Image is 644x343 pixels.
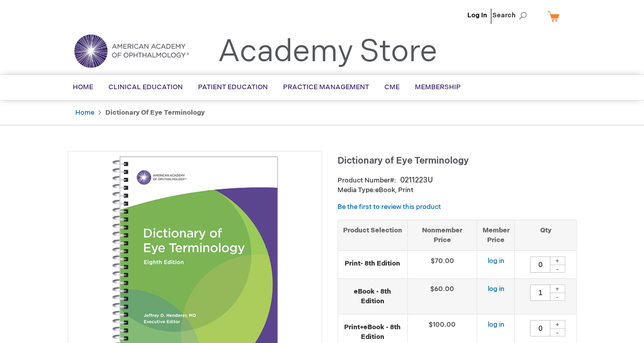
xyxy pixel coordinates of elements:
a: log in [487,257,504,265]
div: 0211223U [400,175,433,186]
strong: Product Number [338,176,396,184]
th: Member Price [477,220,515,250]
strong: Print- 8th Edition [343,259,402,269]
th: Qty [515,220,576,250]
div: - [550,265,565,273]
a: Academy Store [218,34,437,70]
span: Patient Education [198,83,268,91]
span: Search [492,5,531,25]
p: eBook, Print [338,186,577,195]
div: + [550,256,565,265]
span: Home [73,83,93,91]
strong: eBook - 8th Edition [343,287,402,306]
a: Be the first to review this product [338,203,441,211]
input: Qty [530,284,550,301]
div: + [550,320,565,329]
span: CME [384,83,400,91]
div: - [550,293,565,301]
td: $60.00 [407,279,477,314]
a: log in [487,321,504,329]
input: Qty [530,256,550,273]
input: Qty [530,320,550,336]
a: log in [487,285,504,293]
strong: Dictionary of Eye Terminology [105,109,205,117]
div: + [550,284,565,293]
a: Log In [467,11,487,19]
span: Practice Management [283,83,369,91]
span: Dictionary of Eye Terminology [338,155,469,166]
span: Membership [415,83,461,91]
td: $70.00 [407,251,477,279]
strong: Print+eBook - 8th Edition [343,323,402,341]
div: - [550,328,565,336]
th: Nonmember Price [407,220,477,250]
a: Home [75,109,94,117]
th: Product Selection [338,220,408,250]
span: Clinical Education [108,83,183,91]
strong: Media Type: [338,186,375,194]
